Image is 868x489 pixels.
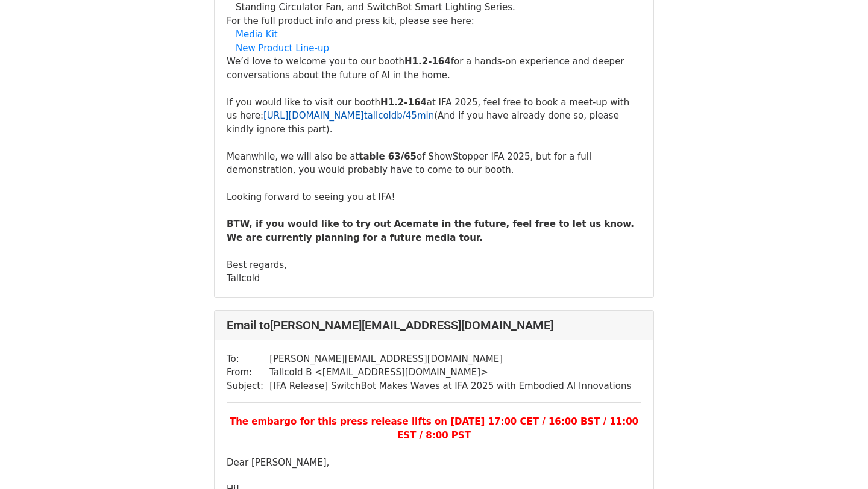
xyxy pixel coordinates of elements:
div: Meanwhile, we will also be at of ShowStopper IFA 2025, but for a full demonstration, you would pr... [227,150,641,177]
div: For the full product info and press kit, please see here: [227,14,641,28]
a: New Product Line-up [236,43,329,54]
b: H1.2-164 [380,97,427,108]
b: H1.2-164 [404,56,451,67]
td: [IFA Release] SwitchBot Makes Waves at IFA 2025 with Embodied AI Innovations [269,379,631,393]
td: [PERSON_NAME][EMAIL_ADDRESS][DOMAIN_NAME] [269,352,631,366]
td: From: [227,366,269,379]
a: Media Kit [236,29,278,40]
div: Looking forward to seeing you at IFA! [227,190,641,204]
iframe: Chat Widget [808,431,868,489]
div: If you would like to visit our booth at IFA 2025, feel free to book a meet-up with us here: (And ... [227,96,641,137]
div: Best regards, [227,258,641,272]
a: [URL][DOMAIN_NAME]tallcoldb/45min [263,110,434,121]
div: Tallcold [227,272,641,285]
td: Tallcold B < [EMAIL_ADDRESS][DOMAIN_NAME] > [269,366,631,379]
b: BTW, if you would like to try out Acemate in the future, feel free to let us know. We are current... [227,219,634,243]
div: 聊天小组件 [808,431,868,489]
font: The embargo for this press release lifts on [DATE] 17:00 CET / 16:00 BST / 11:00 EST / 8:00 PST [230,416,638,441]
td: Subject: [227,379,269,393]
h4: Email to [PERSON_NAME][EMAIL_ADDRESS][DOMAIN_NAME] [227,318,641,332]
b: table 63/65 [359,151,417,162]
div: We’d love to welcome you to our booth for a hands-on experience and deeper conversations about th... [227,55,641,82]
td: To: [227,352,269,366]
